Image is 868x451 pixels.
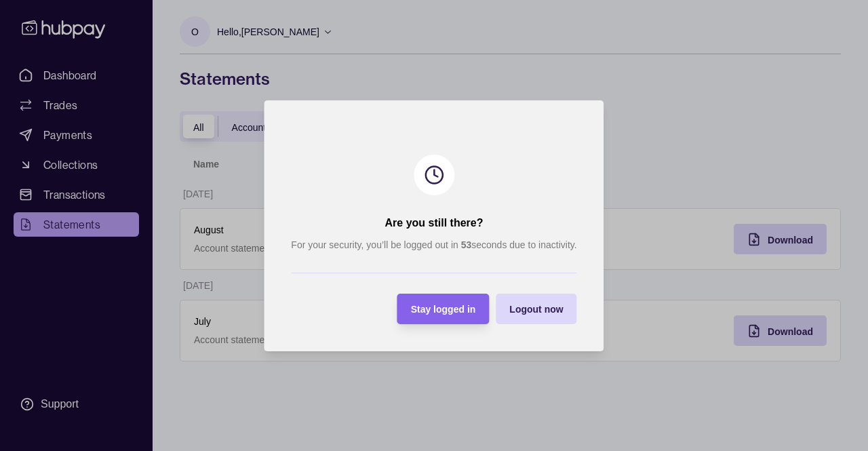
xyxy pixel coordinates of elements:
[496,294,576,324] button: Logout now
[461,239,472,250] strong: 53
[291,237,576,252] p: For your security, you’ll be logged out in seconds due to inactivity.
[509,304,563,315] span: Logout now
[411,304,476,315] span: Stay logged in
[385,216,484,231] h2: Are you still there?
[397,294,490,324] button: Stay logged in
